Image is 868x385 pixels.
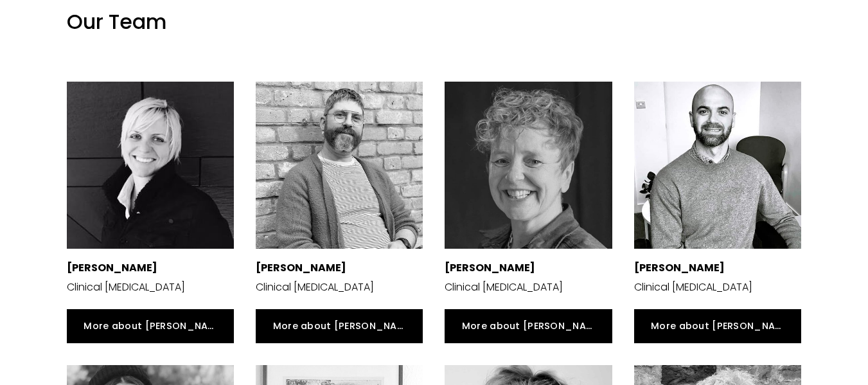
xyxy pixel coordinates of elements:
p: Clinical [MEDICAL_DATA] [256,278,423,297]
p: [PERSON_NAME] [634,259,801,278]
p: Clinical [MEDICAL_DATA] [634,278,801,297]
p: [PERSON_NAME] [67,259,234,278]
p: Clinical [MEDICAL_DATA] [445,278,612,297]
a: More about [PERSON_NAME] [67,309,234,343]
a: More about [PERSON_NAME] [256,309,423,343]
p: [PERSON_NAME] [445,259,612,278]
p: Clinical [MEDICAL_DATA] [67,278,234,297]
a: More about [PERSON_NAME] [445,309,612,343]
p: [PERSON_NAME] [256,259,423,278]
a: More about [PERSON_NAME] [634,309,801,343]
